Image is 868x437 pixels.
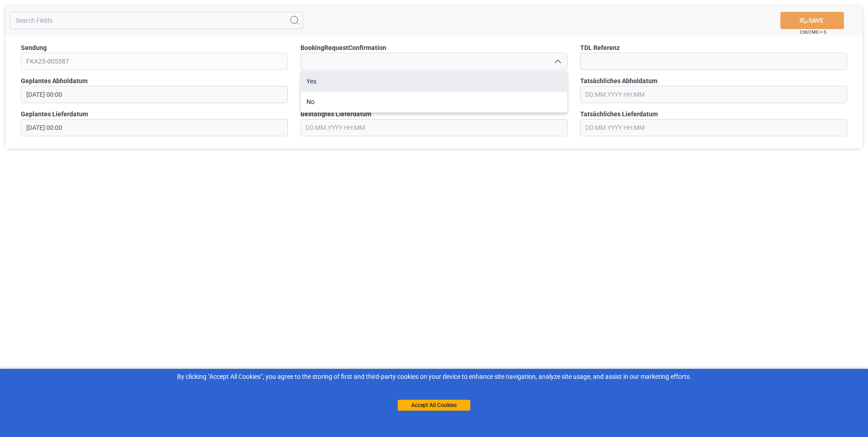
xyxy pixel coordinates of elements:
input: Search Fields [10,12,303,29]
div: No [301,92,567,112]
span: Geplantes Abholdatum [21,76,88,86]
button: SAVE [780,12,844,29]
span: TDL Referenz [580,43,620,53]
input: DD.MM.YYYY HH:MM [21,119,288,136]
span: Tatsächliches Lieferdatum [580,109,658,119]
div: Yes [301,71,567,92]
input: DD.MM.YYYY HH:MM [580,119,847,136]
input: DD.MM.YYYY HH:MM [580,86,847,103]
input: DD.MM.YYYY HH:MM [21,86,288,103]
span: Sendung [21,43,47,53]
span: BookingRequestConfirmation [301,43,386,53]
button: close menu [550,55,564,69]
div: By clicking "Accept All Cookies”, you agree to the storing of first and third-party cookies on yo... [6,372,862,382]
span: Ctrl/CMD + S [800,29,826,35]
span: Bestätigtes Lieferdatum [301,109,371,119]
span: Geplantes Lieferdatum [21,109,88,119]
button: Accept All Cookies [398,400,470,411]
span: Tatsächliches Abholdatum [580,76,657,86]
input: DD.MM.YYYY HH:MM [301,119,567,136]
